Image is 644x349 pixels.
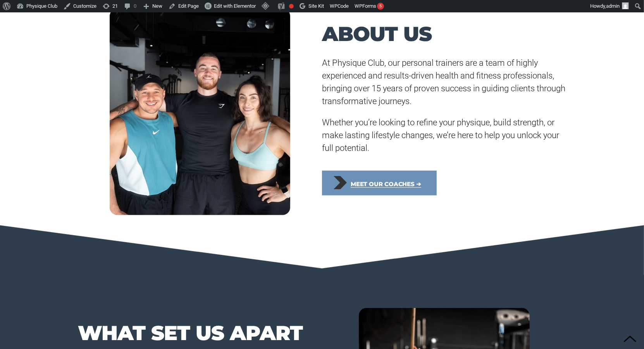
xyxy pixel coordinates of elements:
[289,4,294,9] div: Focus keyphrase not set
[377,3,384,10] div: 5
[606,3,620,9] span: admin
[214,3,256,9] span: Edit with Elementor
[78,323,322,342] h3: WHAT SET US APART
[322,24,566,44] h1: ABOUT US
[351,176,421,193] span: Meet our coaches ➔
[322,118,559,153] span: Whether you’re looking to refine your physique, build strength, or make lasting lifestyle changes...
[308,3,324,9] span: Site Kit
[322,58,565,106] span: At Physique Club, our personal trainers are a team of highly experienced and results-driven healt...
[322,171,437,196] a: Meet our coaches ➔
